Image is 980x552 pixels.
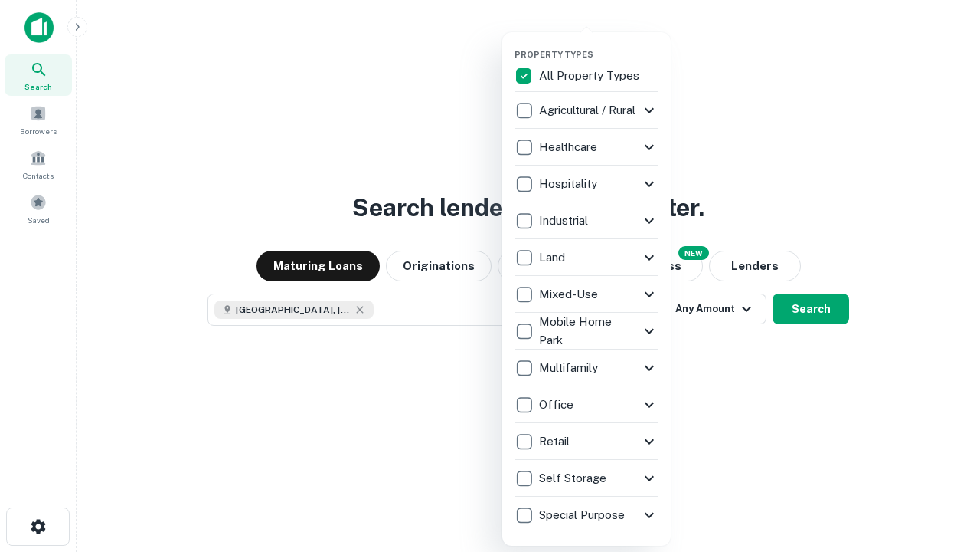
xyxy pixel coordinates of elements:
div: Agricultural / Rural [514,92,658,129]
div: Mixed-Use [514,276,658,313]
p: Hospitality [539,175,600,193]
p: Self Storage [539,469,609,488]
div: Healthcare [514,129,658,166]
p: Multifamily [539,359,601,377]
div: Office [514,386,658,423]
span: Property Types [514,50,593,59]
div: Retail [514,423,658,460]
div: Special Purpose [514,497,658,534]
div: Self Storage [514,460,658,497]
p: Mobile Home Park [539,313,640,349]
p: Retail [539,432,573,451]
p: Special Purpose [539,506,628,524]
p: Mixed-Use [539,285,601,304]
p: Industrial [539,212,591,230]
div: Multifamily [514,350,658,386]
div: Industrial [514,202,658,239]
p: All Property Types [539,67,642,85]
iframe: Chat Widget [903,429,980,503]
div: Mobile Home Park [514,313,658,350]
p: Healthcare [539,138,600,156]
p: Office [539,396,577,414]
p: Land [539,248,568,267]
div: Land [514,239,658,276]
div: Hospitality [514,166,658,202]
p: Agricultural / Rural [539,101,639,120]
